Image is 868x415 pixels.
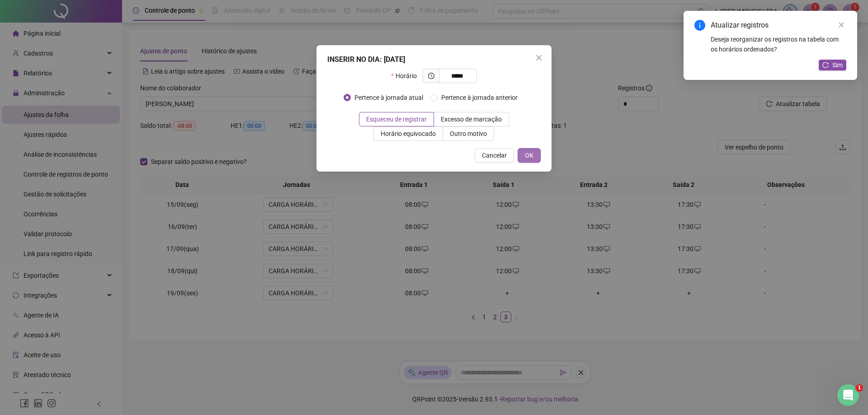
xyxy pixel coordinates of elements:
[327,54,541,65] div: INSERIR NO DIA : [DATE]
[351,93,427,103] span: Pertence à jornada atual
[832,60,843,70] span: Sim
[822,62,829,68] span: reload
[450,130,487,137] span: Outro motivo
[532,51,546,65] button: Close
[535,54,542,61] span: close
[819,60,846,70] button: Sim
[475,148,514,163] button: Cancelar
[391,69,422,83] label: Horário
[366,116,427,123] span: Esqueceu de registrar
[381,130,436,137] span: Horário equivocado
[441,116,502,123] span: Excesso de marcação
[428,73,434,79] span: clock-circle
[438,93,521,103] span: Pertence à jornada anterior
[856,384,863,392] span: 1
[518,148,541,163] button: OK
[838,22,844,28] span: close
[482,150,507,160] span: Cancelar
[525,150,533,160] span: OK
[837,384,859,406] iframe: Intercom live chat
[711,20,846,31] div: Atualizar registros
[836,20,846,30] a: Close
[711,34,846,54] div: Deseja reorganizar os registros na tabela com os horários ordenados?
[694,20,705,31] span: info-circle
